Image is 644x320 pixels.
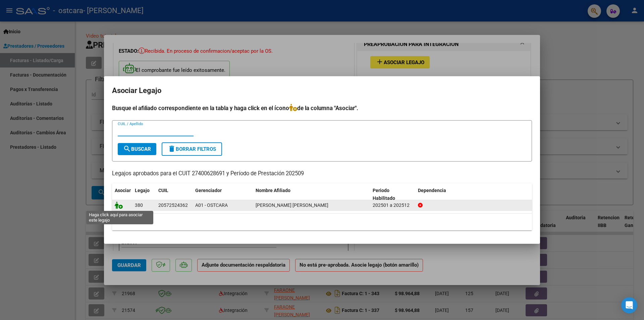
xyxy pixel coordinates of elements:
datatable-header-cell: CUIL [156,183,193,205]
datatable-header-cell: Asociar [112,183,132,205]
datatable-header-cell: Gerenciador [193,183,253,205]
span: Borrar Filtros [168,146,216,152]
span: CUIL [158,188,168,193]
datatable-header-cell: Legajo [132,183,156,205]
span: Buscar [123,146,151,152]
mat-icon: search [123,145,131,153]
div: 202501 a 202512 [373,201,413,209]
span: Asociar [115,188,131,193]
mat-icon: delete [168,145,176,153]
div: 20572524362 [158,201,188,209]
span: LEDESMA NALERIO BENJAMIN NAHUEL [256,202,328,208]
span: Dependencia [418,188,446,193]
datatable-header-cell: Nombre Afiliado [253,183,370,205]
span: 380 [135,202,143,208]
span: A01 - OSTCARA [195,202,228,208]
span: Nombre Afiliado [256,188,290,193]
datatable-header-cell: Dependencia [415,183,532,205]
span: Legajo [135,188,150,193]
p: Legajos aprobados para el CUIT 27400628691 y Período de Prestación 202509 [112,170,532,178]
h2: Asociar Legajo [112,84,532,97]
datatable-header-cell: Periodo Habilitado [370,183,415,205]
span: Periodo Habilitado [373,188,395,201]
div: 1 registros [112,214,532,230]
span: Gerenciador [195,188,222,193]
div: Open Intercom Messenger [621,297,637,313]
button: Buscar [118,143,156,155]
h4: Busque el afiliado correspondiente en la tabla y haga click en el ícono de la columna "Asociar". [112,104,532,112]
button: Borrar Filtros [162,142,222,156]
